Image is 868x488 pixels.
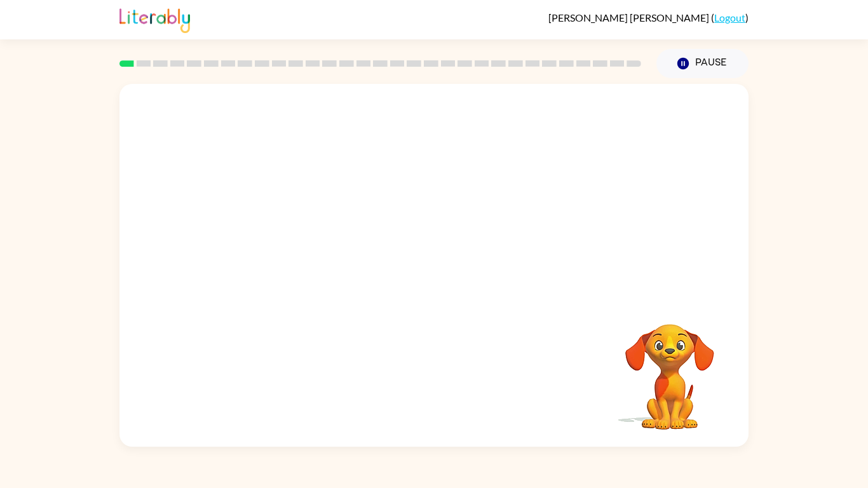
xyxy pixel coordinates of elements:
[606,304,733,431] video: Your browser must support playing .mp4 files to use Literably. Please try using another browser.
[548,11,749,24] div: ( )
[548,11,711,24] span: [PERSON_NAME] [PERSON_NAME]
[656,49,749,78] button: Pause
[119,5,190,33] img: Literably
[714,11,745,24] a: Logout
